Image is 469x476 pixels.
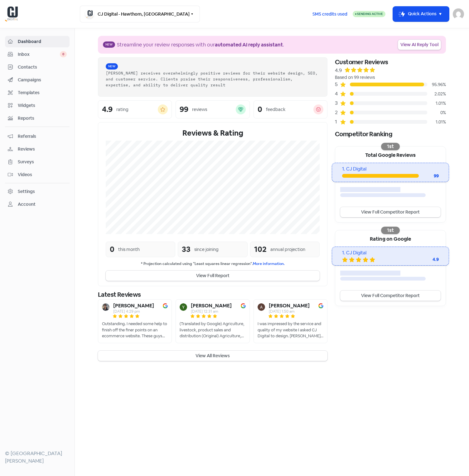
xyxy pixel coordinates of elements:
[5,36,70,47] a: Dashboard
[98,100,172,118] a: 4.9rating
[398,40,441,50] a: View AI Reply Tool
[5,186,70,197] a: Settings
[5,131,70,142] a: Referrals
[106,271,320,281] button: View Full Report
[18,102,67,109] span: Widgets
[5,61,70,73] a: Contacts
[419,173,439,179] div: 99
[192,106,207,113] div: reviews
[215,41,283,48] b: automated AI reply assistant
[254,244,267,255] div: 102
[414,256,439,263] div: 4.9
[106,261,320,267] small: * Projection calculated using "Least squares linear regression".
[18,64,67,70] span: Contacts
[335,147,446,163] div: Total Google Reviews
[5,74,70,86] a: Campaigns
[5,199,70,210] a: Account
[80,6,200,22] button: CJ Digital - Hawthorn, [GEOGRAPHIC_DATA]
[381,143,400,150] div: 1st
[254,100,327,118] a: 0feedback
[266,106,285,113] div: feedback
[180,303,187,311] img: Avatar
[18,159,67,165] span: Surveys
[191,310,232,313] div: [DATE] 12:31 am
[116,106,128,113] div: rating
[307,10,353,17] a: SMS credits used
[335,230,446,247] div: Rating on Google
[18,146,67,152] span: Reviews
[194,246,219,253] div: since joining
[453,8,464,20] img: User
[353,10,385,18] a: Sending Active
[18,38,67,45] span: Dashboard
[427,91,446,97] div: 2.02%
[18,171,67,178] span: Videos
[176,100,249,118] a: 99reviews
[191,303,232,308] b: [PERSON_NAME]
[5,100,70,111] a: Widgets
[102,303,109,311] img: Avatar
[335,67,342,74] div: 4.9
[113,303,154,308] b: [PERSON_NAME]
[182,244,191,255] div: 33
[5,169,70,180] a: Videos
[342,249,438,257] div: 1. CJ Digital
[106,127,320,139] div: Reviews & Rating
[18,201,36,208] div: Account
[60,51,67,57] span: 0
[180,321,245,339] div: (Translated by Google) Agriculture, livestock, product sales and distribution (Original) Agricult...
[258,321,323,339] div: I was impressed by the service and quality of my website I asked CJ Digital to design. [PERSON_NA...
[427,100,446,107] div: 1.01%
[270,246,305,253] div: annual projection
[340,291,441,301] a: View Full Competitor Report
[98,290,327,299] div: Latest Reviews
[393,7,449,22] button: Quick Actions
[180,106,188,113] div: 99
[5,143,70,155] a: Reviews
[335,74,446,81] div: Based on 99 reviews
[103,41,115,48] span: New
[335,99,340,107] div: 3
[5,450,70,465] div: © [GEOGRAPHIC_DATA][PERSON_NAME]
[18,115,67,122] span: Reports
[113,310,154,313] div: [DATE] 4:29 pm
[18,89,67,96] span: Templates
[335,90,340,98] div: 4
[118,246,140,253] div: this month
[381,227,400,234] div: 1st
[18,133,67,140] span: Referrals
[357,12,383,16] span: Sending Active
[335,109,340,116] div: 2
[106,70,320,88] div: [PERSON_NAME] receives overwhelmingly positive reviews for their website design, SEO, and custome...
[342,166,438,173] div: 1. CJ Digital
[269,310,310,313] div: [DATE] 1:50 am
[5,49,70,60] a: Inbox 0
[427,119,446,125] div: 1.01%
[427,81,446,88] div: 95.96%
[312,11,347,17] span: SMS credits used
[117,41,284,49] div: Streamline your review responses with our .
[18,77,67,83] span: Campaigns
[5,113,70,124] a: Reports
[106,63,118,70] span: New
[253,261,285,266] a: More information.
[18,51,60,58] span: Inbox
[340,207,441,217] a: View Full Competitor Report
[258,106,262,113] div: 0
[110,244,114,255] div: 0
[163,303,168,308] img: Image
[269,303,310,308] b: [PERSON_NAME]
[98,351,327,361] button: View All Reviews
[335,118,340,126] div: 1
[5,156,70,168] a: Surveys
[5,87,70,99] a: Templates
[335,57,446,67] div: Customer Reviews
[335,81,340,88] div: 5
[258,303,265,311] img: Avatar
[241,303,246,308] img: Image
[318,303,323,308] img: Image
[335,129,446,139] div: Competitor Ranking
[427,109,446,116] div: 0%
[102,321,168,339] div: Outstanding. I needed some help to finish off the finer points on an ecommerce website. These guy...
[102,106,113,113] div: 4.9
